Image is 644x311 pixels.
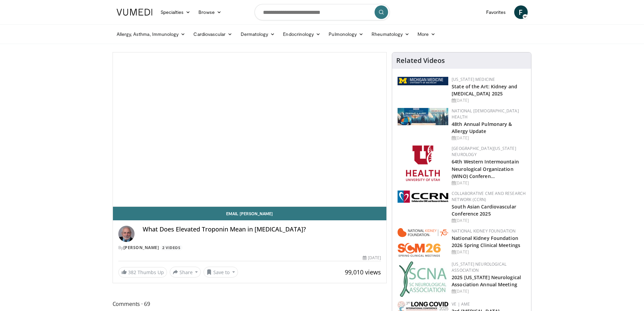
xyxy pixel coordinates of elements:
[118,245,381,251] div: By
[398,228,448,257] img: 79503c0a-d5ce-4e31-88bd-91ebf3c563fb.png.150x105_q85_autocrop_double_scale_upscale_version-0.2.png
[396,57,445,65] h4: Related Videos
[452,301,470,307] a: VE | AME
[482,5,510,19] a: Favorites
[452,97,526,104] div: [DATE]
[189,27,236,41] a: Cardiovascular
[452,261,506,273] a: [US_STATE] Neurological Association
[118,226,135,242] img: Avatar
[399,261,447,297] img: b123db18-9392-45ae-ad1d-42c3758a27aa.jpg.150x105_q85_autocrop_double_scale_upscale_version-0.2.jpg
[113,52,387,207] video-js: Video Player
[514,5,528,19] a: F
[157,5,195,19] a: Specialties
[452,83,517,97] a: State of the Art: Kidney and [MEDICAL_DATA] 2025
[452,228,516,234] a: National Kidney Foundation
[413,27,439,41] a: More
[452,121,512,134] a: 48th Annual Pulmonary & Allergy Update
[452,218,526,224] div: [DATE]
[452,203,516,217] a: South Asian Cardiovascular Conference 2025
[452,135,526,141] div: [DATE]
[345,268,381,276] span: 99,010 views
[255,4,390,20] input: Search topics, interventions
[452,180,526,186] div: [DATE]
[452,76,495,82] a: [US_STATE] Medicine
[118,267,167,277] a: 382 Thumbs Up
[204,267,238,277] button: Save to
[398,108,448,125] img: b90f5d12-84c1-472e-b843-5cad6c7ef911.jpg.150x105_q85_autocrop_double_scale_upscale_version-0.2.jpg
[143,226,381,233] h4: What Does Elevated Troponin Mean in [MEDICAL_DATA]?
[452,274,521,288] a: 2025 [US_STATE] Neurological Association Annual Meeting
[113,299,387,308] span: Comments 69
[113,27,190,41] a: Allergy, Asthma, Immunology
[363,255,381,261] div: [DATE]
[452,191,526,202] a: Collaborative CME and Research Network (CCRN)
[406,146,440,181] img: f6362829-b0a3-407d-a044-59546adfd345.png.150x105_q85_autocrop_double_scale_upscale_version-0.2.png
[325,27,367,41] a: Pulmonology
[194,5,225,19] a: Browse
[398,191,448,203] img: a04ee3ba-8487-4636-b0fb-5e8d268f3737.png.150x105_q85_autocrop_double_scale_upscale_version-0.2.png
[113,207,387,220] a: Email [PERSON_NAME]
[367,27,413,41] a: Rheumatology
[452,288,526,294] div: [DATE]
[452,108,519,120] a: National [DEMOGRAPHIC_DATA] Health
[123,245,159,250] a: [PERSON_NAME]
[279,27,325,41] a: Endocrinology
[117,9,152,16] img: VuMedi Logo
[170,267,201,277] button: Share
[160,245,183,251] a: 2 Videos
[452,146,516,157] a: [GEOGRAPHIC_DATA][US_STATE] Neurology
[237,27,279,41] a: Dermatology
[128,269,136,275] span: 382
[452,249,526,255] div: [DATE]
[452,235,520,248] a: National Kidney Foundation 2026 Spring Clinical Meetings
[452,158,519,179] a: 64th Western Intermountain Neurological Organization (WINO) Conferen…
[398,77,448,85] img: 5ed80e7a-0811-4ad9-9c3a-04de684f05f4.png.150x105_q85_autocrop_double_scale_upscale_version-0.2.png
